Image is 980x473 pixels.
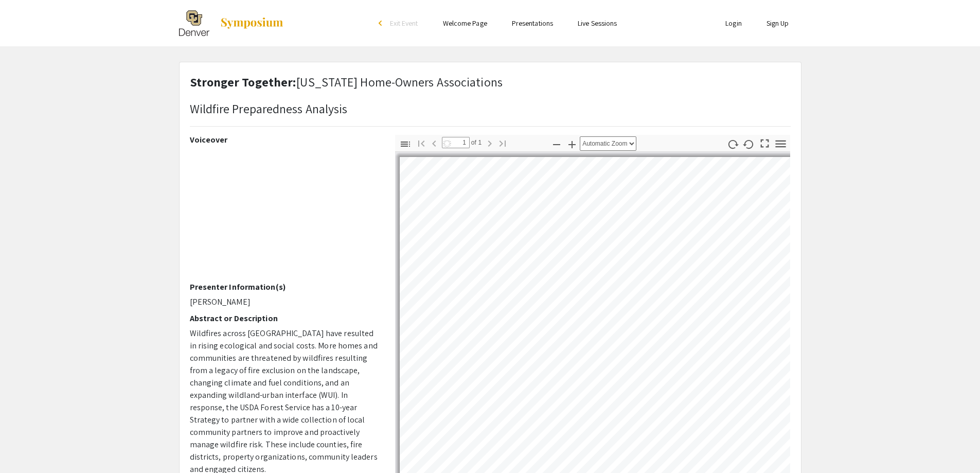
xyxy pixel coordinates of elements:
a: Welcome Page [443,19,487,28]
span: Exit Event [390,19,418,28]
button: Next Page [481,135,498,150]
h2: Voiceover [190,135,380,145]
button: Zoom Out [548,136,565,151]
button: Rotate Clockwise [724,136,741,151]
iframe: Stronger Together: Colorado Home-Owners Associations Wildfire Preparedness Analysis [190,149,380,282]
iframe: Chat [8,427,44,465]
img: Symposium by ForagerOne [220,17,284,29]
button: Rotate Counterclockwise [740,136,757,151]
strong: Stronger Together: [190,74,297,90]
input: Page [442,137,470,148]
img: The 2025 Research and Creative Activities Symposium (RaCAS) [179,10,209,36]
select: Zoom [580,136,636,151]
a: Login [725,19,742,28]
span: of 1 [470,137,482,148]
h2: Presenter Information(s) [190,282,380,292]
span: [US_STATE] Home-Owners Associations [296,74,503,90]
a: Presentations [512,19,553,28]
button: Toggle Sidebar [397,136,414,151]
a: The 2025 Research and Creative Activities Symposium (RaCAS) [179,10,284,36]
a: Sign Up [767,19,789,28]
a: Live Sessions [578,19,617,28]
button: Previous Page [425,135,443,150]
button: Switch to Presentation Mode [756,135,773,150]
button: Go to Last Page [494,135,511,150]
button: Go to First Page [413,135,430,150]
h2: Abstract or Description [190,313,380,323]
button: Tools [772,136,789,151]
p: [PERSON_NAME] [190,296,380,308]
p: Wildfire Preparedness Analysis [190,99,503,118]
div: arrow_back_ios [379,20,385,26]
button: Zoom In [563,136,581,151]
